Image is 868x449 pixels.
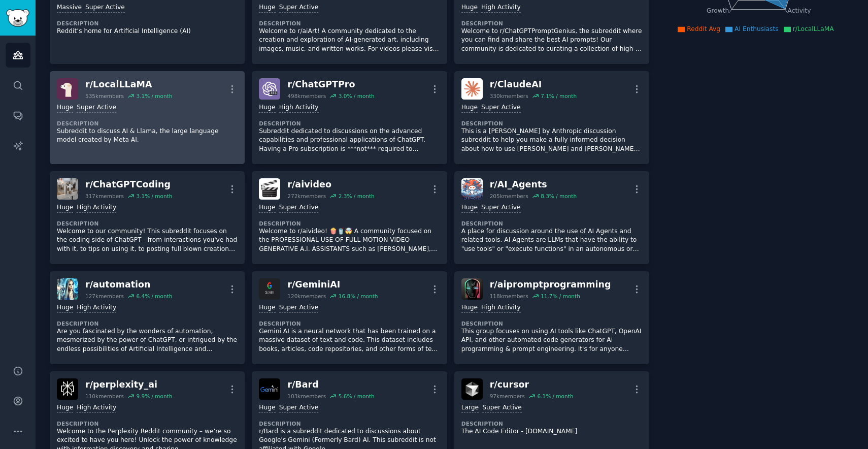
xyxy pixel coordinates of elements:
[287,278,378,291] div: r/ GeminiAI
[85,378,172,391] div: r/ perplexity_ai
[461,3,478,13] div: Huge
[57,78,78,100] img: LocalLLaMA
[481,203,521,213] div: Super Active
[339,193,375,200] div: 2.3 % / month
[287,92,326,100] div: 498k members
[537,393,573,400] div: 6.1 % / month
[57,203,73,213] div: Huge
[50,171,245,264] a: ChatGPTCodingr/ChatGPTCoding317kmembers3.1% / monthHugeHigh ActivityDescriptionWelcome to our com...
[454,71,649,164] a: ClaudeAIr/ClaudeAI330kmembers7.1% / monthHugeSuper ActiveDescriptionThis is a [PERSON_NAME] by An...
[259,203,275,213] div: Huge
[461,103,478,113] div: Huge
[481,303,521,313] div: High Activity
[461,303,478,313] div: Huge
[57,178,78,200] img: ChatGPTCoding
[461,403,479,413] div: Large
[85,92,124,100] div: 535k members
[461,127,642,154] p: This is a [PERSON_NAME] by Anthropic discussion subreddit to help you make a fully informed decis...
[85,193,124,200] div: 317k members
[259,178,280,200] img: aivideo
[259,127,440,154] p: Subreddit dedicated to discussions on the advanced capabilities and professional applications of ...
[57,127,238,145] p: Subreddit to discuss AI & Llama, the large language model created by Meta AI.
[490,78,577,91] div: r/ ClaudeAI
[259,327,440,354] p: Gemini AI is a neural network that has been trained on a massive dataset of text and code. This d...
[454,271,649,364] a: aipromptprogrammingr/aipromptprogramming118kmembers11.7% / monthHugeHigh ActivityDescriptionThis ...
[57,3,82,13] div: Massive
[461,227,642,254] p: A place for discussion around the use of AI Agents and related tools. AI Agents are LLMs that hav...
[461,120,642,127] dt: Description
[461,178,483,200] img: AI_Agents
[287,293,326,300] div: 120k members
[287,178,374,191] div: r/ aivideo
[461,27,642,54] p: Welcome to r/ChatGPTPromptGenius, the subreddit where you can find and share the best AI prompts!...
[287,393,326,400] div: 103k members
[77,303,116,313] div: High Activity
[339,293,378,300] div: 16.8 % / month
[136,393,172,400] div: 9.9 % / month
[57,227,238,254] p: Welcome to our community! This subreddit focuses on the coding side of ChatGPT - from interaction...
[788,7,811,14] tspan: Activity
[490,92,528,100] div: 330k members
[77,203,116,213] div: High Activity
[481,103,521,113] div: Super Active
[77,103,116,113] div: Super Active
[259,20,440,27] dt: Description
[57,320,238,327] dt: Description
[541,293,580,300] div: 11.7 % / month
[57,403,73,413] div: Huge
[259,120,440,127] dt: Description
[6,9,29,27] img: GummySearch logo
[259,320,440,327] dt: Description
[85,278,172,291] div: r/ automation
[57,378,78,400] img: perplexity_ai
[57,220,238,227] dt: Description
[85,393,124,400] div: 110k members
[57,420,238,427] dt: Description
[279,103,319,113] div: High Activity
[461,420,642,427] dt: Description
[482,403,522,413] div: Super Active
[57,303,73,313] div: Huge
[259,27,440,54] p: Welcome to r/aiArt! A community dedicated to the creation and exploration of AI-generated art, in...
[259,78,280,100] img: ChatGPTPro
[252,171,447,264] a: aivideor/aivideo272kmembers2.3% / monthHugeSuper ActiveDescriptionWelcome to r/aivideo! 🍿🥤🤯 A com...
[259,403,275,413] div: Huge
[259,420,440,427] dt: Description
[490,193,528,200] div: 205k members
[57,278,78,300] img: automation
[287,193,326,200] div: 272k members
[279,403,319,413] div: Super Active
[85,3,125,13] div: Super Active
[287,378,374,391] div: r/ Bard
[461,78,483,100] img: ClaudeAI
[85,178,172,191] div: r/ ChatGPTCoding
[707,7,729,14] tspan: Growth
[252,271,447,364] a: GeminiAIr/GeminiAI120kmembers16.8% / monthHugeSuper ActiveDescriptionGemini AI is a neural networ...
[259,303,275,313] div: Huge
[339,393,375,400] div: 5.6 % / month
[490,293,528,300] div: 118k members
[259,278,280,300] img: GeminiAI
[461,220,642,227] dt: Description
[136,92,172,100] div: 3.1 % / month
[57,327,238,354] p: Are you fascinated by the wonders of automation, mesmerized by the power of ChatGPT, or intrigued...
[252,71,447,164] a: ChatGPTPror/ChatGPTPro498kmembers3.0% / monthHugeHigh ActivityDescriptionSubreddit dedicated to d...
[339,92,375,100] div: 3.0 % / month
[687,25,720,33] span: Reddit Avg
[259,220,440,227] dt: Description
[481,3,521,13] div: High Activity
[85,293,124,300] div: 127k members
[279,203,319,213] div: Super Active
[279,3,319,13] div: Super Active
[793,25,834,33] span: r/LocalLLaMA
[461,203,478,213] div: Huge
[461,278,483,300] img: aipromptprogramming
[461,20,642,27] dt: Description
[287,78,374,91] div: r/ ChatGPTPro
[50,71,245,164] a: LocalLLaMAr/LocalLLaMA535kmembers3.1% / monthHugeSuper ActiveDescriptionSubreddit to discuss AI &...
[461,427,642,436] p: The AI Code Editor - [DOMAIN_NAME]
[57,103,73,113] div: Huge
[77,403,116,413] div: High Activity
[136,193,172,200] div: 3.1 % / month
[541,193,577,200] div: 8.3 % / month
